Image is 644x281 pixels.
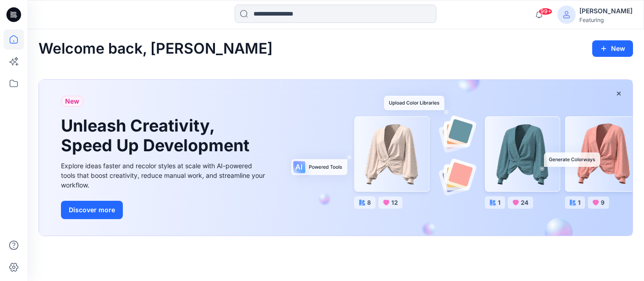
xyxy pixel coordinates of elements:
div: Explore ideas faster and recolor styles at scale with AI-powered tools that boost creativity, red... [61,161,267,190]
button: Discover more [61,201,123,219]
a: Discover more [61,201,267,219]
div: Featuring [579,17,633,23]
svg: avatar [563,11,570,18]
button: New [592,40,633,57]
span: New [65,96,79,107]
h1: Unleash Creativity, Speed Up Development [61,116,253,155]
span: 99+ [539,8,552,15]
div: [PERSON_NAME] [579,6,633,17]
h2: Welcome back, [PERSON_NAME] [39,40,273,57]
